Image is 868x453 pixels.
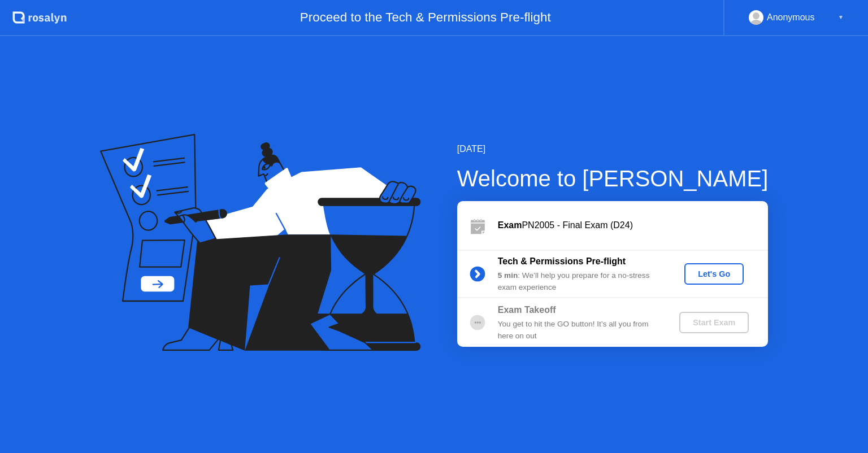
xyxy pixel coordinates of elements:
[498,319,661,342] div: You get to hit the GO button! It’s all you from here on out
[767,10,815,25] div: Anonymous
[679,312,749,333] button: Start Exam
[457,142,769,156] div: [DATE]
[838,10,844,25] div: ▼
[498,220,522,230] b: Exam
[689,269,739,278] div: Let's Go
[498,256,626,266] b: Tech & Permissions Pre-flight
[684,318,744,327] div: Start Exam
[684,263,744,285] button: Let's Go
[498,270,661,293] div: : We’ll help you prepare for a no-stress exam experience
[498,271,518,280] b: 5 min
[457,162,769,195] div: Welcome to [PERSON_NAME]
[498,305,556,315] b: Exam Takeoff
[498,219,768,232] div: PN2005 - Final Exam (D24)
